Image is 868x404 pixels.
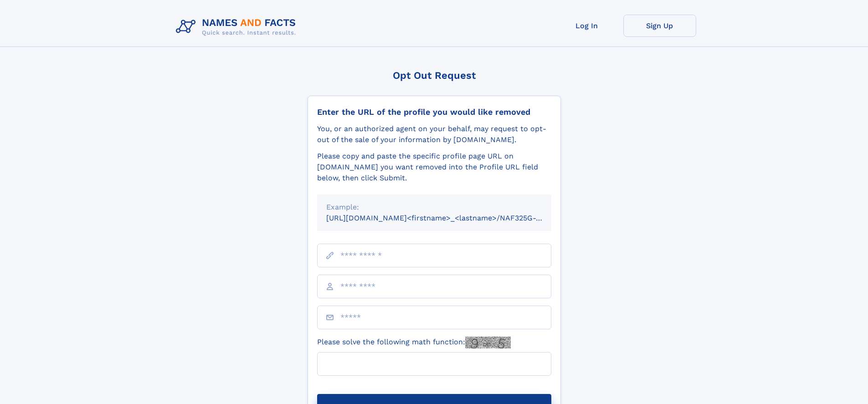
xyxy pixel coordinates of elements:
[550,15,623,37] a: Log In
[172,15,303,39] img: Logo Names and Facts
[623,15,696,37] a: Sign Up
[326,214,569,222] small: [URL][DOMAIN_NAME]<firstname>_<lastname>/NAF325G-xxxxxxxx
[317,151,551,184] div: Please copy and paste the specific profile page URL on [DOMAIN_NAME] you want removed into the Pr...
[308,70,561,81] div: Opt Out Request
[317,123,551,145] div: You, or an authorized agent on your behalf, may request to opt-out of the sale of your informatio...
[317,337,511,348] label: Please solve the following math function:
[326,202,542,213] div: Example:
[317,107,551,117] div: Enter the URL of the profile you would like removed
